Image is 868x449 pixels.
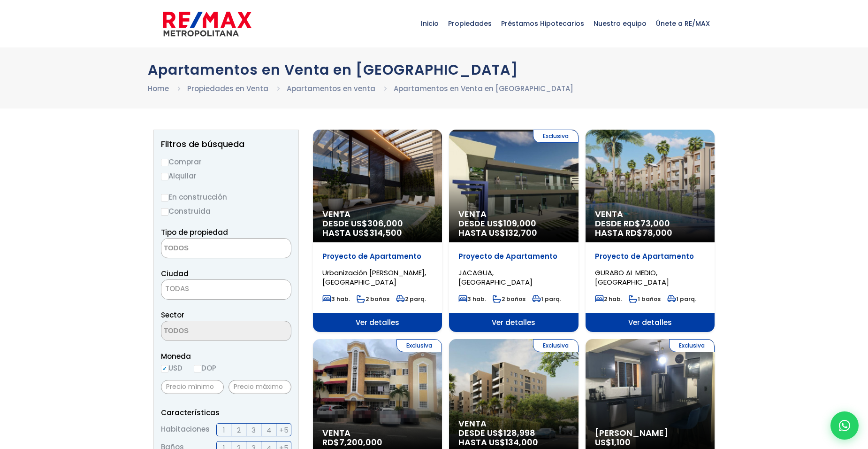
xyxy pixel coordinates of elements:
span: Exclusiva [669,339,715,352]
input: En construcción [161,194,168,201]
p: Proyecto de Apartamento [322,252,433,261]
input: Precio mínimo [161,380,224,394]
label: En construcción [161,191,291,203]
input: Alquilar [161,173,168,180]
input: Comprar [161,159,168,166]
input: USD [161,365,168,372]
span: Habitaciones [161,423,210,436]
span: 4 [266,424,271,436]
span: 314,500 [369,227,402,239]
span: 1 [223,424,225,436]
span: Sector [161,310,184,320]
span: 78,000 [642,227,672,239]
li: Apartamentos en Venta en [GEOGRAPHIC_DATA] [394,83,573,94]
span: 109,000 [503,217,536,229]
span: Ciudad [161,269,189,279]
label: Alquilar [161,170,291,182]
span: 1,100 [611,436,631,448]
span: 1 parq. [667,295,696,303]
span: +5 [279,424,289,436]
a: Venta DESDE US$306,000 HASTA US$314,500 Proyecto de Apartamento Urbanización [PERSON_NAME], [GEOG... [313,130,442,332]
span: 7,200,000 [339,436,382,448]
span: 3 hab. [322,295,350,303]
span: 2 baños [493,295,525,303]
span: 306,000 [367,217,403,229]
a: Home [148,84,169,93]
span: Únete a RE/MAX [651,9,715,38]
span: 73,000 [640,217,670,229]
input: Precio máximo [228,380,291,394]
span: RD$ [322,436,382,448]
img: remax-metropolitana-logo [163,10,251,38]
span: Inicio [416,9,443,38]
span: Nuestro equipo [589,9,651,38]
span: Venta [322,209,433,219]
span: US$ [595,436,631,448]
span: Ver detalles [586,313,715,332]
span: 1 baños [629,295,661,303]
span: 2 baños [357,295,389,303]
span: 128,998 [503,427,535,439]
label: USD [161,362,183,374]
span: Venta [322,428,433,438]
span: Venta [458,419,569,428]
h1: Apartamentos en Venta en [GEOGRAPHIC_DATA] [148,62,720,78]
h2: Filtros de búsqueda [161,139,291,149]
span: Exclusiva [533,130,579,143]
span: Venta [595,209,705,219]
input: DOP [194,365,201,372]
span: Urbanización [PERSON_NAME], [GEOGRAPHIC_DATA] [322,268,426,287]
span: HASTA US$ [458,228,569,238]
span: Exclusiva [396,339,442,352]
span: GURABO AL MEDIO, [GEOGRAPHIC_DATA] [595,268,669,287]
span: 2 hab. [595,295,622,303]
span: TODAS [165,284,189,294]
span: Ver detalles [449,313,578,332]
span: Venta [458,209,569,219]
span: [PERSON_NAME] [595,428,705,438]
input: Construida [161,208,168,216]
span: JACAGUA, [GEOGRAPHIC_DATA] [458,268,533,287]
p: Características [161,407,291,418]
span: HASTA US$ [458,438,569,447]
p: Proyecto de Apartamento [458,252,569,261]
span: HASTA US$ [322,228,433,238]
label: DOP [194,362,216,374]
textarea: Search [161,321,252,341]
span: DESDE US$ [458,219,569,238]
span: 3 [251,424,256,436]
textarea: Search [161,239,252,259]
span: 2 [237,424,241,436]
p: Proyecto de Apartamento [595,252,705,261]
span: 134,000 [505,436,538,448]
span: 1 parq. [532,295,561,303]
span: HASTA RD$ [595,228,705,238]
span: Moneda [161,350,291,362]
span: Tipo de propiedad [161,227,228,237]
span: Propiedades [443,9,496,38]
span: Exclusiva [533,339,579,352]
span: DESDE RD$ [595,219,705,238]
span: TODAS [161,282,291,295]
span: TODAS [161,279,291,300]
a: Venta DESDE RD$73,000 HASTA RD$78,000 Proyecto de Apartamento GURABO AL MEDIO, [GEOGRAPHIC_DATA] ... [586,130,715,332]
span: 132,700 [505,227,537,239]
a: Exclusiva Venta DESDE US$109,000 HASTA US$132,700 Proyecto de Apartamento JACAGUA, [GEOGRAPHIC_DA... [449,130,578,332]
a: Propiedades en Venta [187,84,268,93]
span: 3 hab. [458,295,486,303]
span: DESDE US$ [322,219,433,238]
span: DESDE US$ [458,428,569,447]
label: Comprar [161,156,291,168]
span: Ver detalles [313,313,442,332]
span: 2 parq. [396,295,426,303]
label: Construida [161,205,291,217]
a: Apartamentos en venta [287,84,375,93]
span: Préstamos Hipotecarios [496,9,589,38]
